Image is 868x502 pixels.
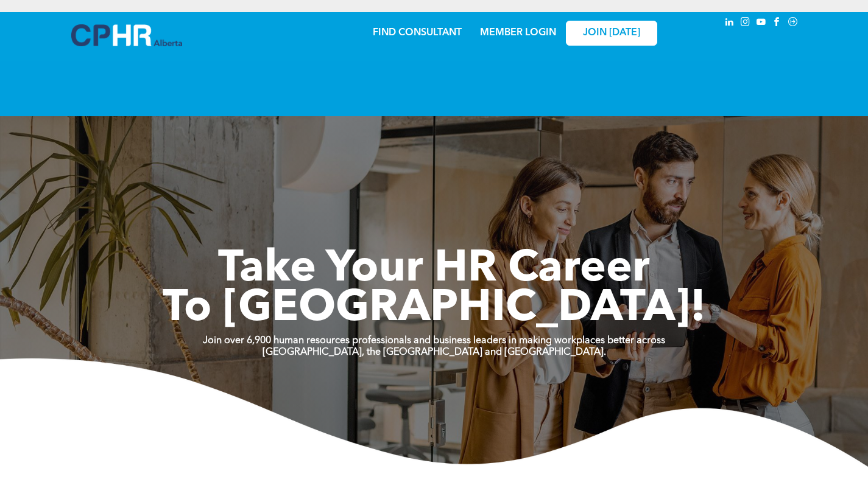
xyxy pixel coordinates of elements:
a: linkedin [723,15,736,32]
a: youtube [755,15,768,32]
a: Social network [786,15,800,32]
img: A blue and white logo for cp alberta [71,24,182,46]
strong: [GEOGRAPHIC_DATA], the [GEOGRAPHIC_DATA] and [GEOGRAPHIC_DATA]. [263,347,606,357]
strong: Join over 6,900 human resources professionals and business leaders in making workplaces better ac... [203,336,665,346]
a: JOIN [DATE] [566,21,657,46]
span: Take Your HR Career [218,248,650,291]
span: JOIN [DATE] [583,27,640,39]
span: To [GEOGRAPHIC_DATA]! [163,287,706,331]
a: MEMBER LOGIN [480,28,556,38]
a: facebook [771,15,784,32]
a: FIND CONSULTANT [373,28,462,38]
a: instagram [739,15,752,32]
